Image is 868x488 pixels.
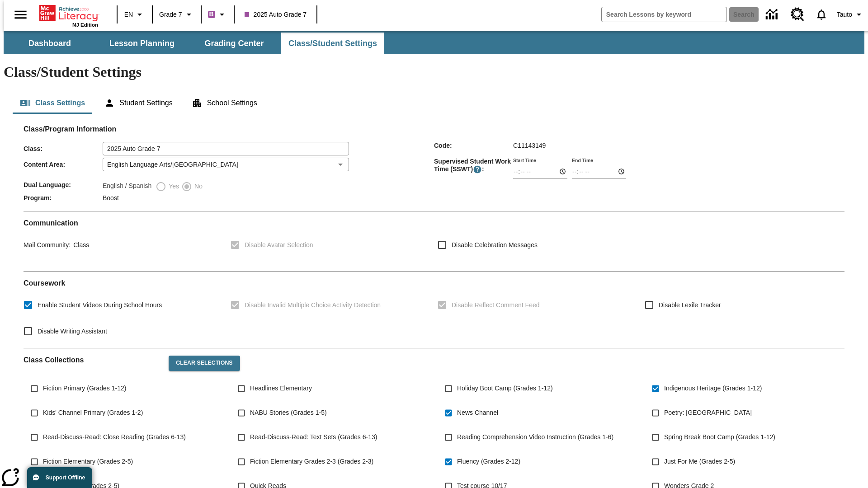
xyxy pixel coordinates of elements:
[166,182,179,191] span: Yes
[24,134,844,204] div: Class/Program Information
[97,33,187,54] button: Lesson Planning
[156,6,198,23] button: Grade: Grade 7, Select a grade
[4,33,385,54] div: SubNavbar
[24,219,844,264] div: Communication
[810,3,833,26] a: Notifications
[13,92,92,114] button: Class Settings
[664,384,762,393] span: Indigenous Heritage (Grades 1-12)
[837,10,852,19] span: Tauto
[46,474,85,481] span: Support Offline
[245,10,307,19] span: 2025 Auto Grade 7
[24,145,103,152] span: Class :
[120,6,149,23] button: Language: EN, Select a language
[43,408,143,418] span: Kids' Channel Primary (Grades 1-2)
[24,279,844,341] div: Coursework
[24,194,103,202] span: Program :
[103,181,151,192] label: English / Spanish
[24,125,844,133] h2: Class/Program Information
[452,300,540,310] span: Disable Reflect Comment Feed
[192,182,203,191] span: No
[4,31,864,54] div: SubNavbar
[5,33,95,54] button: Dashboard
[457,384,553,393] span: Holiday Boot Camp (Grades 1-12)
[664,457,735,466] span: Just For Me (Grades 2-5)
[24,161,103,168] span: Content Area :
[434,142,513,149] span: Code :
[833,6,868,23] button: Profile/Settings
[281,33,384,54] button: Class/Student Settings
[43,457,133,466] span: Fiction Elementary (Grades 2-5)
[250,457,373,466] span: Fiction Elementary Grades 2-3 (Grades 2-3)
[664,432,775,442] span: Spring Break Boot Camp (Grades 1-12)
[664,408,752,418] span: Poetry: [GEOGRAPHIC_DATA]
[209,9,214,20] span: B
[204,6,231,23] button: Boost Class color is purple. Change class color
[27,467,92,488] button: Support Offline
[169,356,240,371] button: Clear Selections
[159,10,182,19] span: Grade 7
[184,92,264,114] button: School Settings
[245,300,381,310] span: Disable Invalid Multiple Choice Activity Detection
[513,142,546,149] span: C11143149
[457,432,613,442] span: Reading Comprehension Video Instruction (Grades 1-6)
[250,432,377,442] span: Read-Discuss-Read: Text Sets (Grades 6-13)
[572,157,593,164] label: End Time
[13,92,855,114] div: Class/Student Settings
[250,384,312,393] span: Headlines Elementary
[24,279,844,287] h2: Course work
[38,327,107,336] span: Disable Writing Assistant
[103,194,119,202] span: Boost
[250,408,327,418] span: NABU Stories (Grades 1-5)
[457,408,498,418] span: News Channel
[71,241,89,249] span: Class
[103,158,349,171] div: English Language Arts/[GEOGRAPHIC_DATA]
[457,457,520,466] span: Fluency (Grades 2-12)
[659,300,721,310] span: Disable Lexile Tracker
[38,300,162,310] span: Enable Student Videos During School Hours
[245,240,313,250] span: Disable Avatar Selection
[43,432,186,442] span: Read-Discuss-Read: Close Reading (Grades 6-13)
[24,241,71,249] span: Mail Community :
[24,356,161,364] h2: Class Collections
[760,2,785,27] a: Data Center
[785,2,810,27] a: Resource Center, Will open in new tab
[473,165,482,174] button: Supervised Student Work Time is the timeframe when students can take LevelSet and when lessons ar...
[4,64,864,80] h1: Class/Student Settings
[43,384,126,393] span: Fiction Primary (Grades 1-12)
[39,4,98,22] a: Home
[97,92,179,114] button: Student Settings
[103,142,349,155] input: Class
[513,157,536,164] label: Start Time
[452,240,538,250] span: Disable Celebration Messages
[124,10,133,19] span: EN
[72,22,98,28] span: NJ Edition
[24,219,844,227] h2: Communication
[24,181,103,188] span: Dual Language :
[434,158,513,174] span: Supervised Student Work Time (SSWT) :
[39,3,98,28] div: Home
[602,7,726,22] input: search field
[7,1,34,28] button: Open side menu
[189,33,279,54] button: Grading Center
